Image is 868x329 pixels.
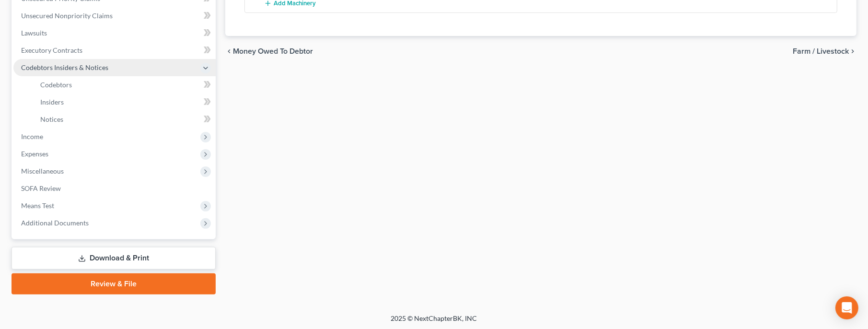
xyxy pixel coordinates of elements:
[21,63,108,71] span: Codebtors Insiders & Notices
[835,296,858,319] div: Open Intercom Messenger
[21,167,64,175] span: Miscellaneous
[233,47,313,55] span: Money Owed to Debtor
[21,201,54,210] span: Means Test
[21,29,47,37] span: Lawsuits
[40,115,63,123] span: Notices
[33,76,216,94] a: Codebtors
[40,98,64,106] span: Insiders
[33,111,216,128] a: Notices
[40,81,72,89] span: Codebtors
[793,47,856,55] button: Farm / Livestock chevron_right
[21,12,113,20] span: Unsecured Nonpriority Claims
[21,150,48,158] span: Expenses
[21,219,89,227] span: Additional Documents
[849,47,856,55] i: chevron_right
[33,94,216,111] a: Insiders
[225,47,233,55] i: chevron_left
[21,132,43,141] span: Income
[13,42,216,59] a: Executory Contracts
[12,273,216,294] a: Review & File
[12,247,216,270] a: Download & Print
[225,47,313,55] button: chevron_left Money Owed to Debtor
[793,47,849,55] span: Farm / Livestock
[13,180,216,197] a: SOFA Review
[13,24,216,42] a: Lawsuits
[13,7,216,24] a: Unsecured Nonpriority Claims
[21,46,82,54] span: Executory Contracts
[21,184,61,192] span: SOFA Review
